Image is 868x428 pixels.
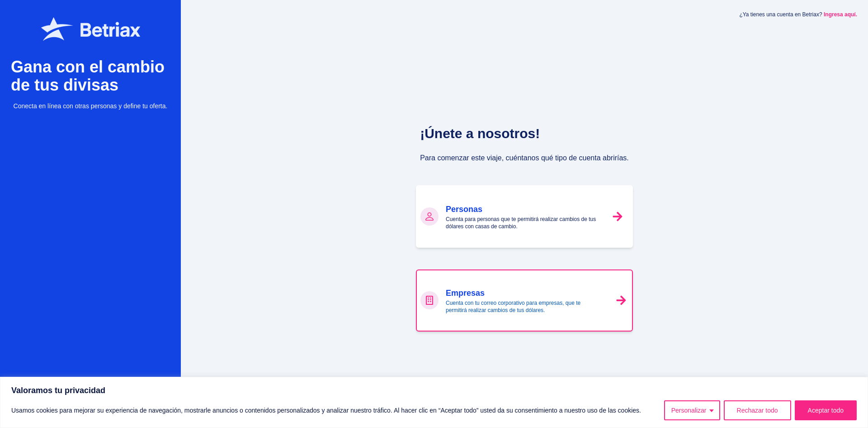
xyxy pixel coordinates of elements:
button: Personalizar [664,400,720,420]
a: Ingresa aquí. [824,11,857,18]
h3: Personas [446,203,603,216]
img: Betriax logo [41,17,140,41]
span: Conecta en línea con otras personas y define tu oferta. [14,101,168,111]
h3: Empresas [446,287,603,299]
div: Cuenta con tu correo corporativo para empresas, que te permitirá realizar cambios de tus dólares. [446,287,603,314]
p: Valoramos tu privacidad [11,385,857,396]
a: PersonasCuenta para personas que te permitirá realizar cambios de tus dólares con casas de cambio. [416,185,633,247]
a: EmpresasCuenta con tu correo corporativo para empresas, que te permitirá realizar cambios de tus ... [416,269,633,332]
div: Cuenta para personas que te permitirá realizar cambios de tus dólares con casas de cambio. [446,203,603,230]
button: Rechazar todo [724,400,791,420]
h3: Gana con el cambio de tus divisas [11,58,170,94]
p: Usamos cookies para mejorar su experiencia de navegación, mostrarle anuncios o contenidos persona... [11,405,641,416]
h1: ¡Únete a nosotros! [420,125,540,142]
p: Para comenzar este viaje, cuéntanos qué tipo de cuenta abrirías. [420,142,629,164]
button: Aceptar todo [795,400,857,420]
span: ¿Ya tienes una cuenta en Betriax? [739,11,857,18]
